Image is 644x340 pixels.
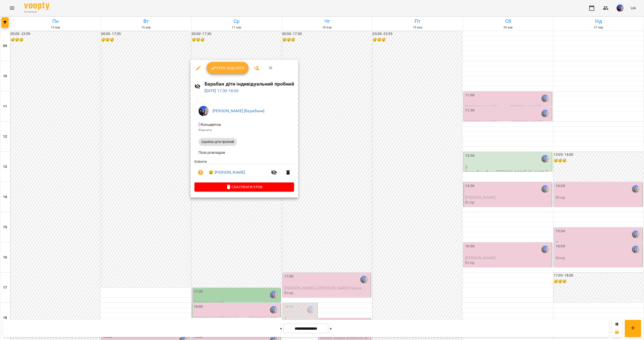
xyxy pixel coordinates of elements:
[198,122,222,127] span: - Концертна
[194,182,294,192] button: Скасувати Урок
[198,106,209,116] img: 697e48797de441964643b5c5372ef29d.jpg
[194,148,294,157] li: Поза розкладом
[194,159,294,182] ul: Клієнти
[205,88,239,93] a: [DATE] 17:30-18:00
[205,80,294,88] h6: Барабан діти індивідуальний пробний
[207,62,249,74] button: Урок відбувся
[213,108,265,113] a: [PERSON_NAME] [барабани]
[198,184,290,190] span: Скасувати Урок
[198,128,290,133] p: Кімната
[198,140,237,144] span: Барабан діти пробний
[194,166,207,178] button: Візит ще не сплачено. Додати оплату?
[209,169,245,175] a: 😀 [PERSON_NAME]
[211,65,245,71] span: Урок відбувся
